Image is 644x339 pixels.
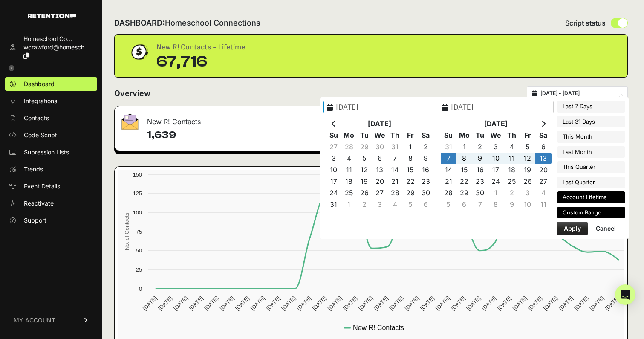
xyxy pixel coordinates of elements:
[296,295,312,312] text: [DATE]
[557,131,625,143] li: This Month
[527,295,543,312] text: [DATE]
[165,18,260,27] span: Homeschool Connections
[115,106,370,132] div: New R! Contacts
[504,199,520,210] td: 9
[472,130,488,141] th: Tu
[357,130,372,141] th: Tu
[434,295,451,312] text: [DATE]
[520,130,535,141] th: Fr
[326,199,341,210] td: 31
[28,14,76,18] img: Retention.com
[188,295,204,312] text: [DATE]
[456,153,472,164] td: 8
[249,295,266,312] text: [DATE]
[504,187,520,199] td: 2
[5,162,97,176] a: Trends
[341,153,357,164] td: 4
[326,130,341,141] th: Su
[326,141,341,153] td: 27
[128,41,150,63] img: dollar-coin-05c43ed7efb7bc0c12610022525b4bbbb207c7efeef5aecc26f025e68dcafac9.png
[121,113,139,130] img: fa-envelope-19ae18322b30453b285274b1b8af3d052b27d846a4fbe8435d1a52b978f639a2.png
[5,145,97,159] a: Supression Lists
[557,146,625,158] li: Last Month
[404,295,420,312] text: [DATE]
[465,295,482,312] text: [DATE]
[557,177,625,188] li: Last Quarter
[535,187,551,199] td: 4
[5,94,97,108] a: Integrations
[542,295,559,312] text: [DATE]
[341,130,357,141] th: Mo
[496,295,513,312] text: [DATE]
[535,153,551,164] td: 13
[520,153,535,164] td: 12
[24,182,60,191] span: Event Details
[511,295,528,312] text: [DATE]
[5,197,97,210] a: Reactivate
[504,141,520,153] td: 4
[403,199,418,210] td: 5
[5,111,97,125] a: Contacts
[24,114,49,122] span: Contacts
[615,284,635,305] div: Open Intercom Messenger
[387,141,403,153] td: 31
[24,80,55,88] span: Dashboard
[133,209,142,216] text: 100
[133,171,142,178] text: 150
[357,295,374,312] text: [DATE]
[403,164,418,176] td: 15
[472,199,488,210] td: 7
[403,187,418,199] td: 29
[456,176,472,187] td: 22
[504,164,520,176] td: 18
[520,187,535,199] td: 3
[341,187,357,199] td: 25
[357,141,372,153] td: 29
[23,35,94,43] div: Homeschool Co...
[472,176,488,187] td: 23
[557,222,588,235] button: Apply
[326,187,341,199] td: 24
[156,53,245,70] div: 67,716
[372,176,387,187] td: 20
[357,164,372,176] td: 12
[504,130,520,141] th: Th
[114,87,150,99] h2: Overview
[342,295,358,312] text: [DATE]
[573,295,589,312] text: [DATE]
[441,164,456,176] td: 14
[387,199,403,210] td: 4
[488,164,504,176] td: 17
[387,130,403,141] th: Th
[535,141,551,153] td: 6
[372,141,387,153] td: 30
[520,176,535,187] td: 26
[326,164,341,176] td: 10
[387,164,403,176] td: 14
[341,176,357,187] td: 18
[372,130,387,141] th: We
[418,141,433,153] td: 2
[5,180,97,193] a: Event Details
[441,153,456,164] td: 7
[326,176,341,187] td: 17
[326,153,341,164] td: 3
[139,286,142,292] text: 0
[24,97,57,105] span: Integrations
[24,131,57,139] span: Code Script
[341,118,418,130] th: [DATE]
[504,153,520,164] td: 11
[24,216,46,225] span: Support
[535,199,551,210] td: 11
[557,116,625,128] li: Last 31 Days
[357,187,372,199] td: 26
[203,295,220,312] text: [DATE]
[157,295,173,312] text: [DATE]
[456,118,536,130] th: [DATE]
[24,199,54,208] span: Reactivate
[418,153,433,164] td: 9
[5,307,97,333] a: MY ACCOUNT
[557,295,574,312] text: [DATE]
[565,18,606,28] span: Script status
[387,153,403,164] td: 7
